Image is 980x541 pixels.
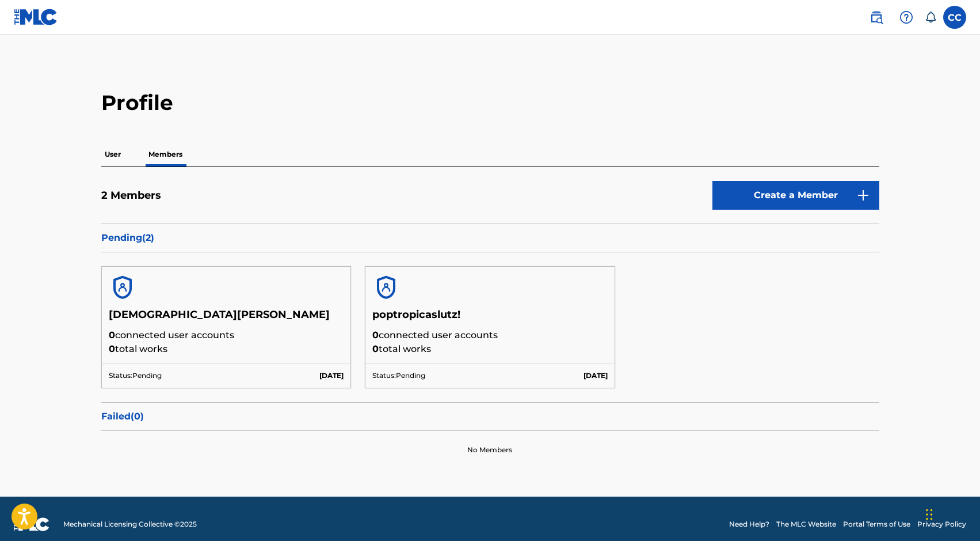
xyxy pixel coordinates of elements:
p: Status: Pending [372,370,425,381]
span: 0 [372,330,379,341]
span: Mechanical Licensing Collective © 2025 [63,519,197,529]
p: Failed ( 0 ) [101,410,879,423]
a: The MLC Website [776,519,836,529]
a: Public Search [865,6,888,29]
div: User Menu [943,6,966,29]
p: No Members [467,445,512,455]
iframe: Chat Widget [922,486,980,541]
p: Status: Pending [109,370,162,381]
p: Pending ( 2 ) [101,231,879,245]
span: 0 [109,330,115,341]
p: Members [145,142,186,167]
span: 0 [109,343,115,354]
p: connected user accounts [109,328,344,342]
p: [DATE] [584,370,608,381]
p: total works [109,342,344,356]
h2: Profile [101,90,879,116]
img: account [372,274,400,301]
img: account [109,274,136,301]
div: Notifications [925,12,936,23]
a: Need Help? [729,519,769,529]
div: Drag [926,497,933,532]
h5: poptropicaslutz! [372,308,608,328]
p: [DATE] [319,370,344,381]
img: MLC Logo [14,9,58,25]
p: total works [372,342,608,356]
img: search [870,10,883,24]
p: User [101,142,124,167]
p: connected user accounts [372,328,608,342]
h5: 2 Members [101,189,161,202]
img: 9d2ae6d4665cec9f34b9.svg [856,188,870,202]
a: Create a Member [712,181,879,210]
iframe: Resource Center [948,358,980,451]
h5: [DEMOGRAPHIC_DATA][PERSON_NAME] [109,308,344,328]
span: 0 [372,343,379,354]
a: Portal Terms of Use [843,519,910,529]
a: Privacy Policy [917,519,966,529]
div: Help [895,6,918,29]
img: help [899,10,913,24]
